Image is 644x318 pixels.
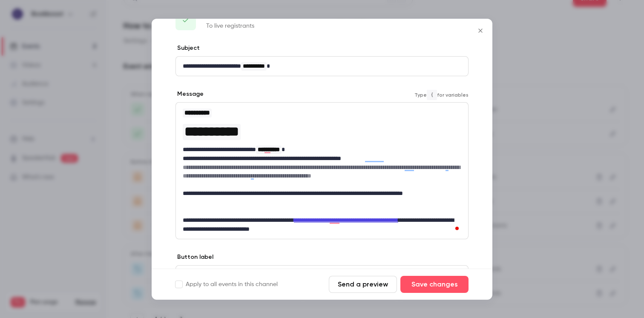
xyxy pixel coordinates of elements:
[206,22,281,30] p: To live registrants
[175,280,278,289] label: Apply to all events in this channel
[414,90,469,100] span: Type for variables
[175,253,213,261] label: Button label
[176,57,468,76] div: editor
[176,266,468,285] div: editor
[472,22,489,39] button: Close
[176,103,468,239] div: To enrich screen reader interactions, please activate Accessibility in Grammarly extension settings
[400,276,469,293] button: Save changes
[329,276,397,293] button: Send a preview
[175,90,204,98] label: Message
[175,44,200,52] label: Subject
[427,90,437,100] code: {
[176,103,468,239] div: editor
